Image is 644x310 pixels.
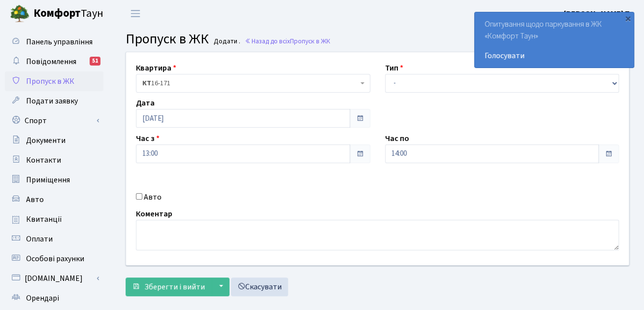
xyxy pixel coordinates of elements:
[144,281,205,292] span: Зберегти і вийти
[26,174,70,185] span: Приміщення
[623,13,633,23] div: ×
[26,214,62,225] span: Квитанції
[33,5,81,21] b: Комфорт
[484,50,624,62] a: Голосувати
[26,253,84,264] span: Особові рахунки
[5,229,103,249] a: Оплати
[231,277,288,296] a: Скасувати
[564,8,632,20] a: [PERSON_NAME] П.
[136,74,370,93] span: <b>КТ</b>&nbsp;&nbsp;&nbsp;&nbsp;16-171
[5,91,103,111] a: Подати заявку
[5,190,103,209] a: Авто
[136,62,176,74] label: Квартира
[5,52,103,71] a: Повідомлення51
[26,36,93,47] span: Панель управління
[144,191,161,203] label: Авто
[385,133,409,144] label: Час по
[136,133,160,144] label: Час з
[5,32,103,52] a: Панель управління
[142,78,151,88] b: КТ
[10,4,30,24] img: logo.png
[26,234,53,244] span: Оплати
[26,56,76,67] span: Повідомлення
[90,57,100,66] div: 51
[212,37,240,46] small: Додати .
[5,111,103,131] a: Спорт
[5,269,103,288] a: [DOMAIN_NAME]
[5,288,103,308] a: Орендарі
[26,194,44,205] span: Авто
[475,12,634,68] div: Опитування щодо паркування в ЖК «Комфорт Таун»
[126,29,209,49] span: Пропуск в ЖК
[5,150,103,170] a: Контакти
[26,76,74,87] span: Пропуск в ЖК
[564,8,632,19] b: [PERSON_NAME] П.
[5,170,103,190] a: Приміщення
[26,96,78,106] span: Подати заявку
[5,249,103,269] a: Особові рахунки
[5,131,103,150] a: Документи
[142,78,358,88] span: <b>КТ</b>&nbsp;&nbsp;&nbsp;&nbsp;16-171
[290,36,330,46] span: Пропуск в ЖК
[136,97,155,109] label: Дата
[26,155,61,166] span: Контакти
[123,5,148,22] button: Переключити навігацію
[26,293,59,304] span: Орендарі
[5,209,103,229] a: Квитанції
[245,36,330,46] a: Назад до всіхПропуск в ЖК
[126,277,211,296] button: Зберегти і вийти
[136,208,172,220] label: Коментар
[33,5,103,22] span: Таун
[385,62,403,74] label: Тип
[26,135,65,146] span: Документи
[5,71,103,91] a: Пропуск в ЖК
